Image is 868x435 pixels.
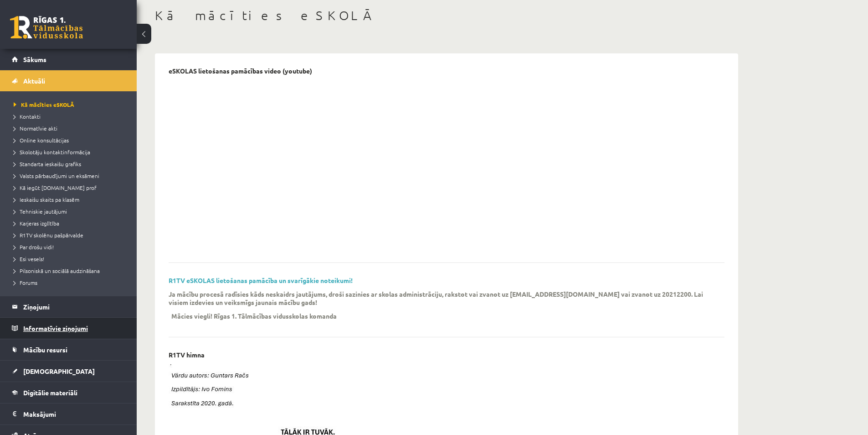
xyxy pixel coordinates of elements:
[14,255,44,262] span: Esi vesels!
[14,124,128,132] a: Normatīvie akti
[14,101,74,108] span: Kā mācīties eSKOLĀ
[10,16,83,39] a: Rīgas 1. Tālmācības vidusskola
[14,172,128,180] a: Valsts pārbaudījumi un eksāmeni
[12,404,125,425] a: Maksājumi
[14,160,128,168] a: Standarta ieskaišu grafiks
[169,276,353,284] a: R1TV eSKOLAS lietošanas pamācība un svarīgākie noteikumi!
[23,77,45,85] span: Aktuāli
[12,70,125,91] a: Aktuāli
[14,255,128,263] a: Esi vesels!
[12,339,125,360] a: Mācību resursi
[214,312,337,320] p: Rīgas 1. Tālmācības vidusskolas komanda
[14,113,41,120] span: Kontakti
[14,220,59,227] span: Karjeras izglītība
[23,388,77,397] span: Digitālie materiāli
[14,148,128,156] a: Skolotāju kontaktinformācija
[14,136,69,144] span: Online konsultācijas
[14,207,128,215] a: Tehniskie jautājumi
[14,208,67,215] span: Tehniskie jautājumi
[14,243,54,251] span: Par drošu vidi!
[23,367,95,375] span: [DEMOGRAPHIC_DATA]
[23,318,125,339] legend: Informatīvie ziņojumi
[14,100,128,109] a: Kā mācīties eSKOLĀ
[14,112,128,121] a: Kontakti
[14,243,128,251] a: Par drošu vidi!
[14,231,128,239] a: R1TV skolēnu pašpārvalde
[23,296,125,317] legend: Ziņojumi
[14,125,57,132] span: Normatīvie akti
[14,148,90,156] span: Skolotāju kontaktinformācija
[155,8,738,23] h1: Kā mācīties eSKOLĀ
[14,219,128,227] a: Karjeras izglītība
[14,160,81,168] span: Standarta ieskaišu grafiks
[169,67,312,75] p: eSKOLAS lietošanas pamācības video (youtube)
[14,278,128,287] a: Forums
[169,351,205,359] p: R1TV himna
[12,296,125,317] a: Ziņojumi
[12,49,125,70] a: Sākums
[12,382,125,403] a: Digitālie materiāli
[14,183,128,192] a: Kā iegūt [DOMAIN_NAME] prof
[23,346,67,354] span: Mācību resursi
[23,404,125,425] legend: Maksājumi
[14,267,100,274] span: Pilsoniskā un sociālā audzināšana
[12,361,125,382] a: [DEMOGRAPHIC_DATA]
[14,195,128,204] a: Ieskaišu skaits pa klasēm
[171,312,212,320] p: Mācies viegli!
[14,231,83,239] span: R1TV skolēnu pašpārvalde
[12,318,125,339] a: Informatīvie ziņojumi
[14,196,79,203] span: Ieskaišu skaits pa klasēm
[14,136,128,144] a: Online konsultācijas
[14,172,99,179] span: Valsts pārbaudījumi un eksāmeni
[14,184,97,191] span: Kā iegūt [DOMAIN_NAME] prof
[14,267,128,275] a: Pilsoniskā un sociālā audzināšana
[23,55,46,63] span: Sākums
[14,279,37,286] span: Forums
[169,290,711,306] p: Ja mācību procesā radīsies kāds neskaidrs jautājums, droši sazinies ar skolas administrāciju, rak...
